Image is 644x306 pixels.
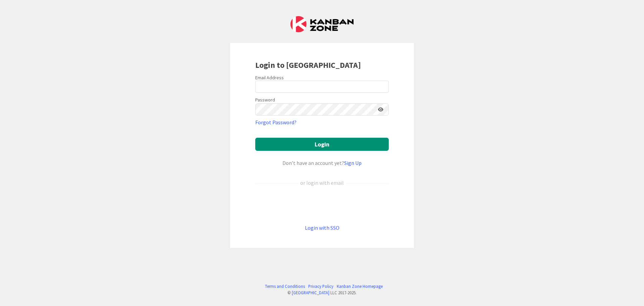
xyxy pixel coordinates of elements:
iframe: Botão "Fazer login com o Google" [252,198,392,213]
div: or login with email [299,179,345,187]
label: Password [255,96,275,103]
b: Login to [GEOGRAPHIC_DATA] [255,60,361,70]
label: Email Address [255,75,284,81]
a: Sign Up [344,160,362,166]
a: Login with SSO [305,224,339,231]
div: Don’t have an account yet? [255,159,389,167]
a: Kanban Zone Homepage [337,283,383,290]
a: Terms and Conditions [265,283,305,290]
img: Kanban Zone [290,16,354,32]
button: Login [255,138,389,151]
a: [GEOGRAPHIC_DATA] [292,290,329,295]
div: © LLC 2017- 2025 . [262,290,383,296]
a: Privacy Policy [308,283,333,290]
a: Forgot Password? [255,118,297,126]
